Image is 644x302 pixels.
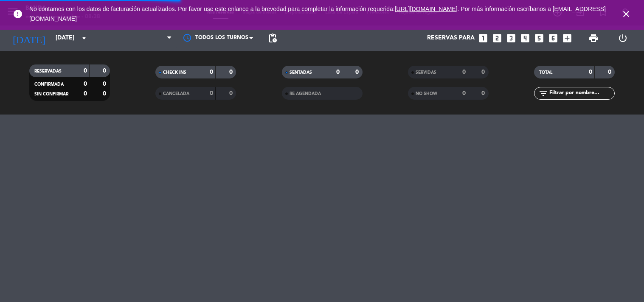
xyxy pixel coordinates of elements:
[290,92,321,96] span: RE AGENDADA
[29,6,606,22] span: No contamos con los datos de facturación actualizados. Por favor use este enlance a la brevedad p...
[416,92,437,96] span: NO SHOW
[538,88,548,98] i: filter_list
[355,69,360,75] strong: 0
[462,69,466,75] strong: 0
[34,69,62,73] span: RESERVADAS
[534,33,545,44] i: looks_5
[618,33,628,43] i: power_settings_new
[427,35,475,42] span: Reservas para
[481,90,487,96] strong: 0
[163,92,189,96] span: CANCELADA
[492,33,503,44] i: looks_two
[462,90,466,96] strong: 0
[588,33,599,43] span: print
[621,9,631,19] i: close
[103,68,108,74] strong: 0
[520,33,531,44] i: looks_4
[84,91,87,97] strong: 0
[589,69,592,75] strong: 0
[79,33,89,43] i: arrow_drop_down
[608,69,613,75] strong: 0
[548,33,559,44] i: looks_6
[13,9,23,19] i: error
[290,70,312,75] span: SENTADAS
[416,70,436,75] span: SERVIDAS
[34,82,64,87] span: CONFIRMADA
[478,33,489,44] i: looks_one
[29,6,606,22] a: . Por más información escríbanos a [EMAIL_ADDRESS][DOMAIN_NAME]
[84,81,87,87] strong: 0
[229,69,234,75] strong: 0
[163,70,186,75] span: CHECK INS
[229,90,234,96] strong: 0
[562,33,573,44] i: add_box
[548,89,614,98] input: Filtrar por nombre...
[267,33,278,43] span: pending_actions
[210,90,213,96] strong: 0
[103,81,108,87] strong: 0
[336,69,340,75] strong: 0
[481,69,487,75] strong: 0
[103,91,108,97] strong: 0
[395,6,458,12] a: [URL][DOMAIN_NAME]
[34,92,68,96] span: SIN CONFIRMAR
[506,33,517,44] i: looks_3
[210,69,213,75] strong: 0
[84,68,87,74] strong: 0
[6,29,51,48] i: [DATE]
[608,25,638,51] div: LOG OUT
[539,70,552,75] span: TOTAL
